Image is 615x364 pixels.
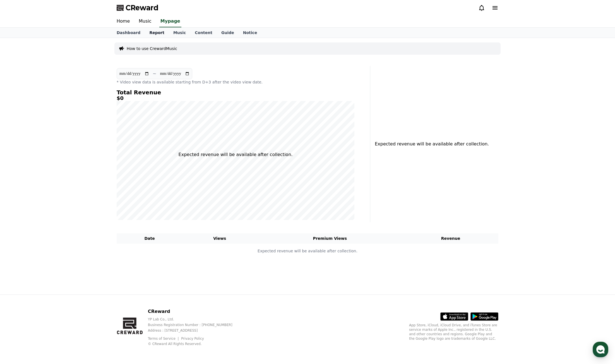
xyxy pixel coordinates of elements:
[134,16,156,27] a: Music
[37,177,72,191] a: Messages
[181,337,204,341] a: Privacy Policy
[159,16,181,27] a: Mypage
[257,233,403,244] th: Premium Views
[117,3,158,12] a: CReward
[409,323,498,341] p: App Store, iCloud, iCloud Drive, and iTunes Store are service marks of Apple Inc., registered in ...
[2,177,37,191] a: Home
[179,151,293,158] p: Expected revenue will be available after collection.
[148,337,180,341] a: Terms of Service
[182,233,257,244] th: Views
[117,89,354,95] h4: Total Revenue
[112,16,134,27] a: Home
[117,248,498,254] p: Expected revenue will be available after collection.
[239,28,262,38] a: Notice
[190,28,217,38] a: Content
[217,28,239,38] a: Guide
[117,79,354,85] p: * Video view data is available starting from D+3 after the video view date.
[403,233,498,244] th: Revenue
[117,233,182,244] th: Date
[375,141,486,147] p: Expected revenue will be available after collection.
[83,185,96,190] span: Settings
[145,28,169,38] a: Report
[117,95,354,101] h5: $0
[14,185,24,190] span: Home
[148,317,241,322] p: YP Lab Co., Ltd.
[153,70,156,77] p: ~
[72,177,107,191] a: Settings
[148,328,241,333] p: Address : [STREET_ADDRESS]
[148,308,241,315] p: CReward
[46,186,63,190] span: Messages
[127,46,177,51] a: How to use CrewardMusic
[126,3,158,12] span: CReward
[148,342,241,346] p: © CReward All Rights Reserved.
[148,323,241,327] p: Business Registration Number : [PHONE_NUMBER]
[169,28,190,38] a: Music
[112,28,145,38] a: Dashboard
